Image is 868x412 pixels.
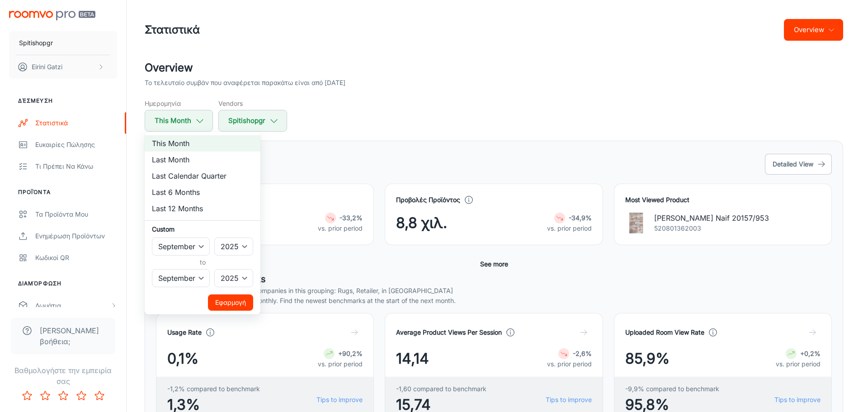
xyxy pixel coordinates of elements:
li: Last 12 Months [145,200,260,217]
li: Last Month [145,152,260,168]
h6: Custom [152,224,253,234]
li: Last 6 Months [145,184,260,200]
button: Εφαρμογή [208,294,253,311]
li: This Month [145,135,260,152]
h6: to [154,257,251,267]
li: Last Calendar Quarter [145,168,260,184]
